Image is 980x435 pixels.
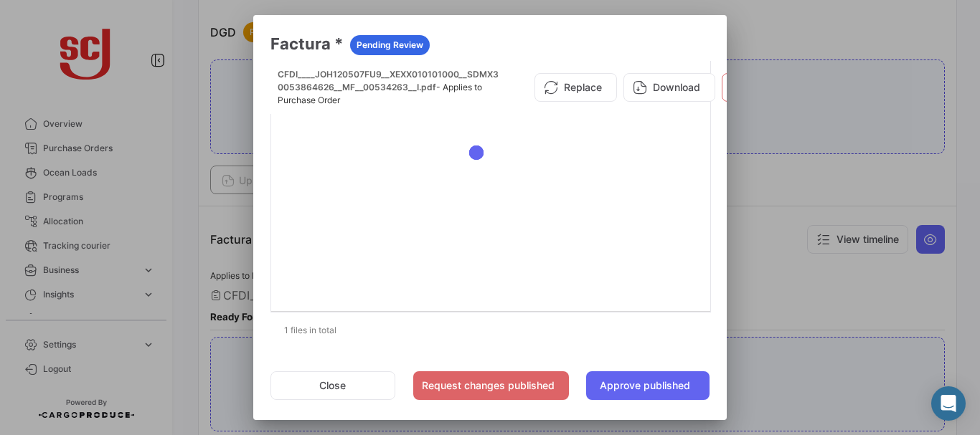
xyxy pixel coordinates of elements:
[270,32,710,55] h3: Factura *
[931,386,966,421] div: Abrir Intercom Messenger
[357,39,423,52] span: Pending Review
[534,73,617,102] button: Replace
[270,312,710,348] div: 1 files in total
[278,69,499,92] span: CFDI____JOH120507FU9__XEXX010101000__SDMX3 0053864626__MF__00534263__I.pdf
[586,371,710,400] button: Approve published
[270,371,395,400] button: Close
[413,371,569,400] button: Request changes published
[623,73,715,102] button: Download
